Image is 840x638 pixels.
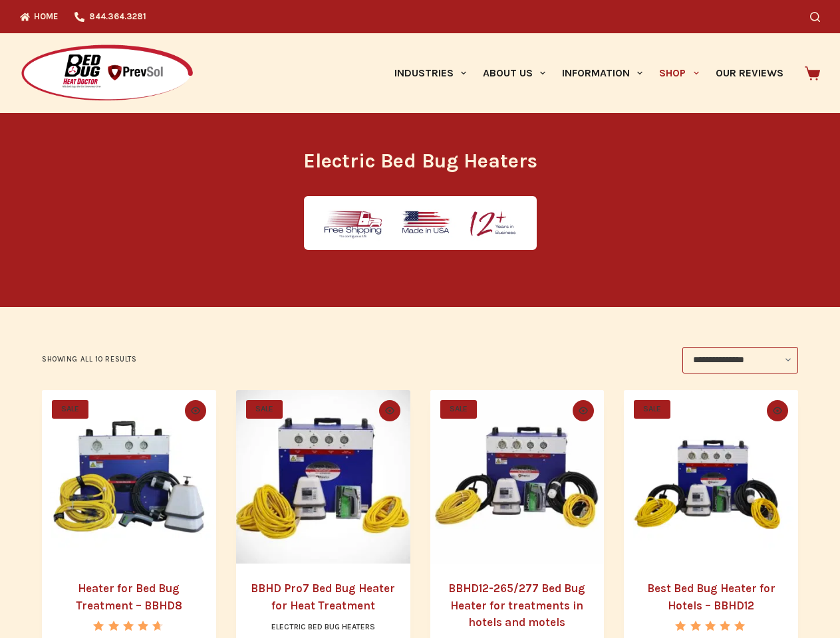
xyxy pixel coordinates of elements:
a: Best Bed Bug Heater for Hotels – BBHD12 [647,582,775,612]
a: Best Bed Bug Heater for Hotels - BBHD12 [624,390,798,564]
h1: Electric Bed Bug Heaters [171,146,670,176]
button: Quick view toggle [379,400,400,421]
img: Prevsol/Bed Bug Heat Doctor [20,44,194,103]
a: Information [554,33,651,113]
a: Industries [386,33,474,113]
button: Search [810,12,820,22]
a: BBHD12-265/277 Bed Bug Heater for treatments in hotels and motels [448,582,585,629]
a: Heater for Bed Bug Treatment - BBHD8 [42,390,216,564]
a: Heater for Bed Bug Treatment – BBHD8 [76,582,182,612]
div: Rated 4.67 out of 5 [93,621,164,631]
a: About Us [474,33,553,113]
p: Showing all 10 results [42,354,136,366]
button: Quick view toggle [185,400,206,421]
a: BBHD Pro7 Bed Bug Heater for Heat Treatment [251,582,395,612]
span: SALE [634,400,670,419]
button: Quick view toggle [573,400,594,421]
a: Electric Bed Bug Heaters [271,622,375,631]
div: Rated 5.00 out of 5 [675,621,746,631]
button: Quick view toggle [767,400,788,421]
a: Shop [651,33,707,113]
a: Our Reviews [707,33,791,113]
a: BBHD Pro7 Bed Bug Heater for Heat Treatment [236,390,410,564]
a: BBHD12-265/277 Bed Bug Heater for treatments in hotels and motels [430,390,605,564]
span: SALE [246,400,283,419]
span: SALE [440,400,477,419]
span: SALE [52,400,88,419]
nav: Primary [386,33,791,113]
select: Shop order [682,347,798,373]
